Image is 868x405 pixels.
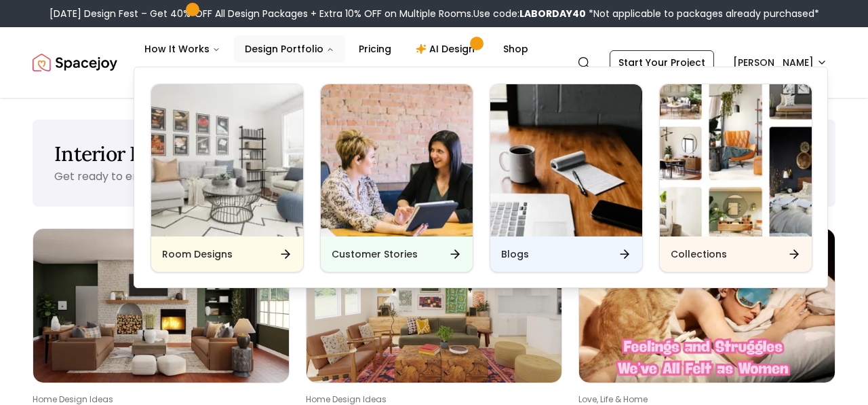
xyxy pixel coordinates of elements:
img: DIY Wall Art Ideas with Leftover Paint: Minimalist & Budget-Friendly Decor Tips for 2025 [307,229,562,383]
a: BlogsBlogs [490,84,643,272]
p: Home Design Ideas [306,394,557,405]
button: How It Works [134,35,231,63]
p: Home Design Ideas [33,394,284,405]
p: Love, Life & Home [578,394,830,405]
b: LABORDAY40 [519,7,586,20]
h6: Blogs [501,247,529,261]
a: CollectionsCollections [659,84,812,272]
button: Design Portfolio [234,35,345,63]
h6: Collections [671,247,727,261]
a: Pricing [348,35,402,63]
img: Kids, Careers & Chaos: 7 Real-Life Struggles Every Woman Faces (and How to Survive Them) [579,229,835,383]
div: Design Portfolio [134,67,829,289]
a: Spacejoy [33,49,117,76]
h1: Interior Designs Blog [54,141,814,166]
a: Customer StoriesCustomer Stories [320,84,473,272]
h6: Customer Stories [332,247,418,261]
img: Customer Stories [321,84,473,236]
img: Spacejoy Logo [33,49,117,76]
span: *Not applicable to packages already purchased* [586,7,819,20]
a: Start Your Project [610,50,714,75]
img: Room Designs [151,84,303,236]
a: Shop [492,35,539,63]
img: Blogs [490,84,642,236]
a: Room DesignsRoom Designs [151,84,304,272]
p: Get ready to envision your dream home in a photo-realistic 3D render. Spacejoy's blog brings you ... [54,169,694,184]
button: [PERSON_NAME] [725,50,835,75]
nav: Main [134,35,539,63]
img: Mastering Minimalist Seasonal Fireplace Mantel Styling: Tips and Ideas [33,229,289,383]
a: AI Design [405,35,490,63]
h6: Room Designs [162,247,233,261]
nav: Global [33,27,835,98]
img: Collections [660,84,812,236]
span: Use code: [473,7,586,20]
div: [DATE] Design Fest – Get 40% OFF All Design Packages + Extra 10% OFF on Multiple Rooms. [50,7,819,20]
